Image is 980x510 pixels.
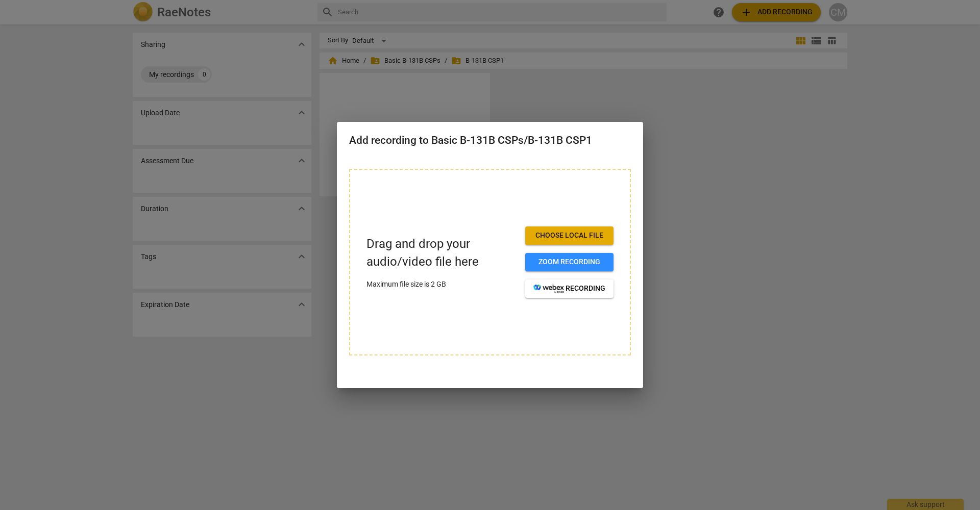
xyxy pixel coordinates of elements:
p: Maximum file size is 2 GB [366,279,517,290]
span: Zoom recording [533,257,605,267]
button: Zoom recording [525,253,614,271]
button: recording [525,279,614,298]
p: Drag and drop your audio/video file here [366,235,517,271]
span: Choose local file [533,231,605,241]
button: Choose local file [525,226,614,245]
span: recording [533,284,605,294]
h2: Add recording to Basic B-131B CSPs/B-131B CSP1 [349,134,631,147]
